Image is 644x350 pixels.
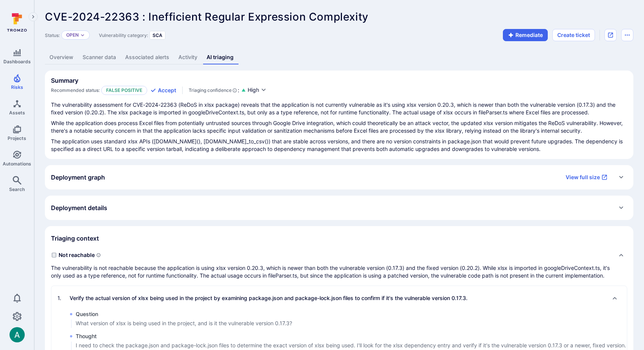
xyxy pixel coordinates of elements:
[9,110,25,116] span: Assets
[150,87,176,94] button: Accept
[248,86,267,94] button: High
[248,86,259,94] span: High
[51,249,612,261] span: Not reachable
[51,249,627,279] div: Collapse
[51,87,100,93] span: Recommended status:
[96,253,101,257] svg: Indicates if a vulnerability code, component, function or a library can actually be reached or in...
[174,50,202,64] a: Activity
[101,86,147,95] p: False positive
[189,87,232,94] span: Triaging confidence
[45,50,633,64] div: Vulnerability tabs
[51,173,105,181] h2: Deployment graph
[57,294,68,302] span: 1 .
[561,171,612,183] a: View full size
[11,84,23,90] span: Risks
[51,286,627,310] div: Collapse
[80,33,85,37] button: Expand dropdown
[503,29,548,41] button: Remediate
[51,101,627,116] p: The vulnerability assessment for CVE-2024-22363 (ReDoS in xlsx package) reveals that the applicat...
[66,32,79,38] button: Open
[9,186,25,192] span: Search
[29,12,38,21] button: Expand navigation menu
[8,135,26,141] span: Projects
[45,165,633,189] div: Expand
[76,319,292,327] p: What version of xlsx is being used in the project, and is it the vulnerable version 0.17.3?
[621,29,633,41] button: Options menu
[3,161,31,167] span: Automations
[45,50,78,64] a: Overview
[189,87,239,94] div: :
[10,327,25,342] img: ACg8ocLSa5mPYBaXNx3eFu_EmspyJX0laNWN7cXOFirfQ7srZveEpg=s96-c
[10,327,25,342] div: Arjan Dehar
[552,29,595,41] button: Create ticket
[45,196,633,220] div: Expand
[76,342,626,349] p: I need to check the package.json and package-lock.json files to determine the exact version of xl...
[45,10,369,23] span: CVE-2024-22363 : Inefficient Regular Expression Complexity
[76,332,626,340] span: Thought
[232,87,237,94] svg: AI Triaging Agent self-evaluates the confidence behind recommended status based on the depth and ...
[76,310,292,318] span: Question
[3,59,31,64] span: Dashboards
[30,14,36,20] i: Expand navigation menu
[202,50,238,64] a: AI triaging
[78,50,121,64] a: Scanner data
[121,50,174,64] a: Associated alerts
[51,264,612,279] p: The vulnerability is not reachable because the application is using xlsx version 0.20.3, which is...
[51,119,627,135] p: While the application does process Excel files from potentially untrusted sources through Google ...
[604,29,617,41] div: Open original issue
[51,234,99,242] h2: Triaging context
[149,31,165,40] div: SCA
[99,32,148,38] span: Vulnerability category:
[45,32,60,38] span: Status:
[70,294,467,302] p: Verify the actual version of xlsx being used in the project by examining package.json and package...
[51,204,107,212] h2: Deployment details
[51,77,78,84] h2: Summary
[51,138,627,153] p: The application uses standard xlsx APIs ([DOMAIN_NAME](), [DOMAIN_NAME]_to_csv()) that are stable...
